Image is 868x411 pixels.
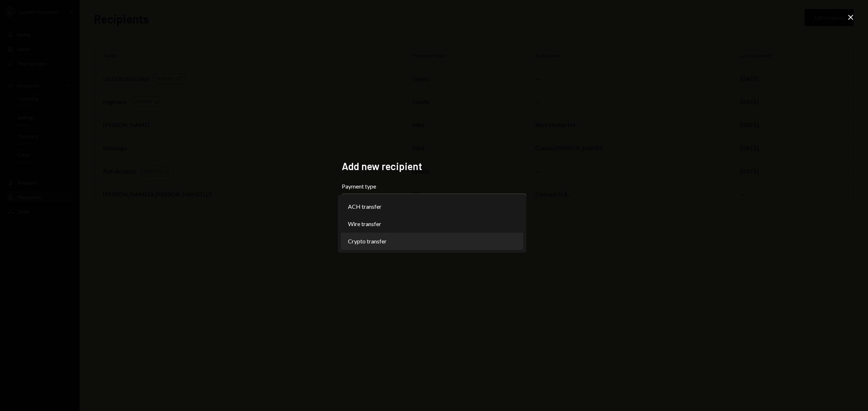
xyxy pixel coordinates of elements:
[348,202,382,211] span: ACH transfer
[342,182,526,191] label: Payment type
[348,220,381,228] span: Wire transfer
[342,159,526,173] h2: Add new recipient
[348,237,387,246] span: Crypto transfer
[342,194,526,214] button: Payment type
